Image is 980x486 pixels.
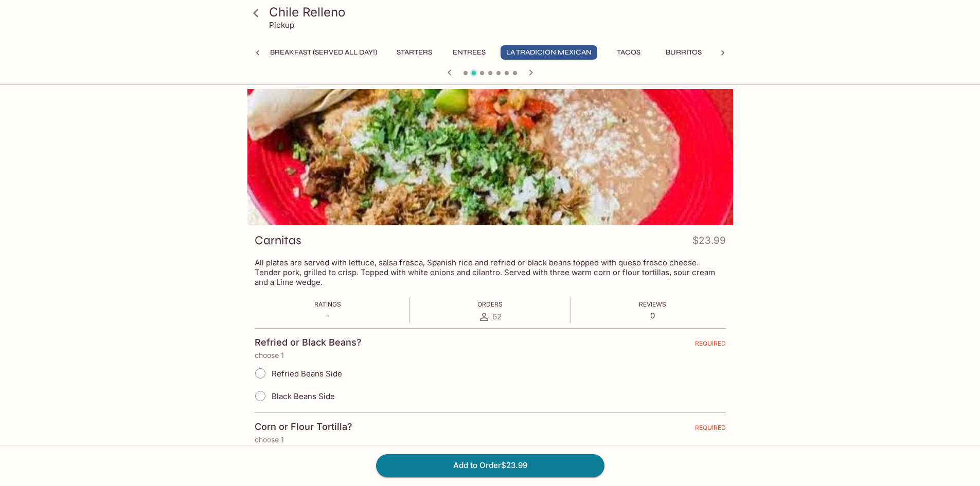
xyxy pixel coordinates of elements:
[446,45,492,60] button: Entrees
[272,369,342,379] span: Refried Beans Side
[269,4,729,20] h3: Chile Relleno
[639,311,666,320] p: 0
[314,311,341,320] p: -
[269,20,294,30] p: Pickup
[695,424,726,436] span: REQUIRED
[695,339,726,351] span: REQUIRED
[255,351,726,359] p: choose 1
[255,436,726,444] p: choose 1
[492,312,502,321] span: 62
[660,45,707,60] button: Burritos
[391,45,438,60] button: Starters
[477,300,503,308] span: Orders
[247,89,733,225] div: Carnitas
[501,45,597,60] button: La Tradicion Mexican
[376,454,604,477] button: Add to Order$23.99
[272,391,335,401] span: Black Beans Side
[255,232,301,248] h3: Carnitas
[605,45,652,60] button: Tacos
[692,232,726,253] h4: $23.99
[639,300,666,308] span: Reviews
[314,300,341,308] span: Ratings
[264,45,383,60] button: Breakfast (Served ALL DAY!)
[255,337,362,348] h4: Refried or Black Beans?
[255,258,726,287] p: All plates are served with lettuce, salsa fresca, Spanish rice and refried or black beans topped ...
[255,421,352,433] h4: Corn or Flour Tortilla?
